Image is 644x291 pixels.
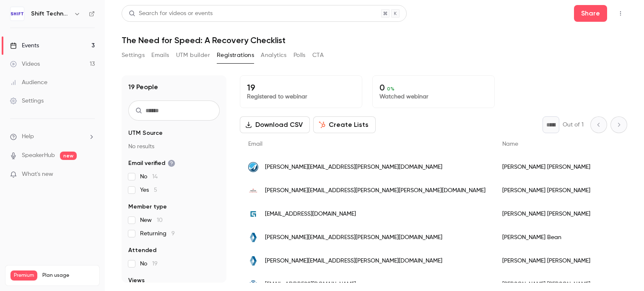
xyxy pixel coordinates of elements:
button: Create Lists [313,116,376,133]
span: 10 [157,217,163,223]
span: new [60,152,77,160]
button: UTM builder [176,49,210,62]
img: aoins.com [248,162,258,172]
div: Audience [10,78,47,87]
span: 14 [152,174,158,180]
div: Events [10,41,39,50]
span: Member type [128,203,167,211]
span: [PERSON_NAME][EMAIL_ADDRESS][PERSON_NAME][DOMAIN_NAME] [265,257,442,265]
img: guidewire.com [248,209,258,219]
span: Attended [128,246,156,255]
button: Registrations [217,49,254,62]
h1: The Need for Speed: A Recovery Checklist [122,35,627,45]
div: Search for videos or events [129,9,213,18]
button: Analytics [261,49,287,62]
button: Settings [122,49,145,62]
button: Download CSV [240,116,310,133]
span: Plan usage [42,272,94,279]
button: Polls [293,49,306,62]
p: Registered to webinar [247,93,355,101]
span: 9 [171,231,175,237]
img: hiscox.com [248,185,258,196]
span: Premium [10,270,37,281]
span: No [140,260,158,268]
h1: 19 People [128,82,158,92]
span: New [140,216,163,224]
img: afgroup.com [248,256,258,266]
img: afgroup.com [248,232,258,242]
li: help-dropdown-opener [10,132,95,141]
button: Share [574,5,607,22]
span: [PERSON_NAME][EMAIL_ADDRESS][PERSON_NAME][DOMAIN_NAME] [265,233,442,242]
span: No [140,173,158,181]
button: CTA [312,49,324,62]
img: Shift Technology [10,7,24,21]
p: Watched webinar [379,93,488,101]
iframe: Noticeable Trigger [85,171,95,178]
p: Out of 1 [563,121,584,129]
span: [EMAIL_ADDRESS][DOMAIN_NAME] [265,280,356,289]
button: Emails [151,49,169,62]
span: Views [128,276,145,285]
a: SpeakerHub [22,151,55,160]
p: No results [128,142,220,151]
span: [PERSON_NAME][EMAIL_ADDRESS][PERSON_NAME][PERSON_NAME][DOMAIN_NAME] [265,186,486,195]
span: 19 [152,261,158,267]
p: 0 [379,82,488,93]
span: [EMAIL_ADDRESS][DOMAIN_NAME] [265,210,356,219]
span: 0 % [387,86,395,92]
span: Returning [140,229,175,238]
span: UTM Source [128,129,163,137]
img: oneinc.com [248,279,258,289]
span: Name [502,141,518,147]
span: Email [248,141,262,147]
span: Yes [140,186,157,194]
p: 19 [247,82,355,93]
div: Settings [10,97,44,105]
span: What's new [22,170,53,179]
span: Email verified [128,159,175,167]
div: Videos [10,60,40,68]
h6: Shift Technology [31,10,70,18]
span: Help [22,132,34,141]
span: [PERSON_NAME][EMAIL_ADDRESS][PERSON_NAME][DOMAIN_NAME] [265,163,442,172]
span: 5 [154,187,157,193]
